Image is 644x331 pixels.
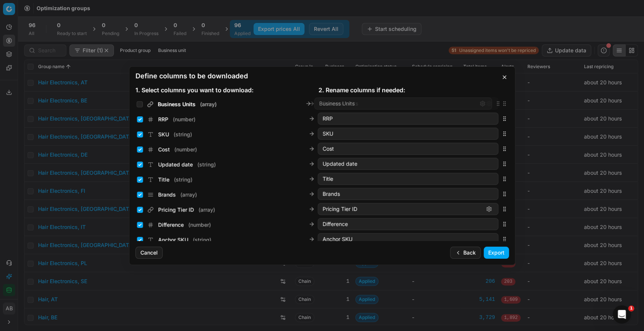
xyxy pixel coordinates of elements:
[318,85,501,95] div: 2. Rename columns if needed:
[193,236,211,244] span: ( string )
[158,131,169,138] span: SKU
[200,101,217,108] span: ( array )
[484,247,509,259] button: Export
[158,236,188,244] span: Anchor SKU
[174,146,197,153] span: ( number )
[450,247,481,259] button: Back
[180,191,197,198] span: ( array )
[188,221,211,229] span: ( number )
[158,161,193,168] span: Updated date
[174,131,192,138] span: ( string )
[158,146,170,153] span: Cost
[197,161,216,168] span: ( string )
[158,221,184,229] span: Difference
[158,116,168,123] span: RRP
[158,101,196,108] span: Business Units
[158,206,194,214] span: Pricing Tier ID
[135,85,318,95] div: 1. Select columns you want to download:
[198,206,215,214] span: ( array )
[135,73,509,79] h2: Define columns to be downloaded
[174,176,192,183] span: ( string )
[158,176,169,183] span: Title
[628,305,634,311] span: 1
[173,116,195,123] span: ( number )
[135,247,163,259] button: Cancel
[613,305,631,323] iframe: Intercom live chat
[158,191,176,198] span: Brands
